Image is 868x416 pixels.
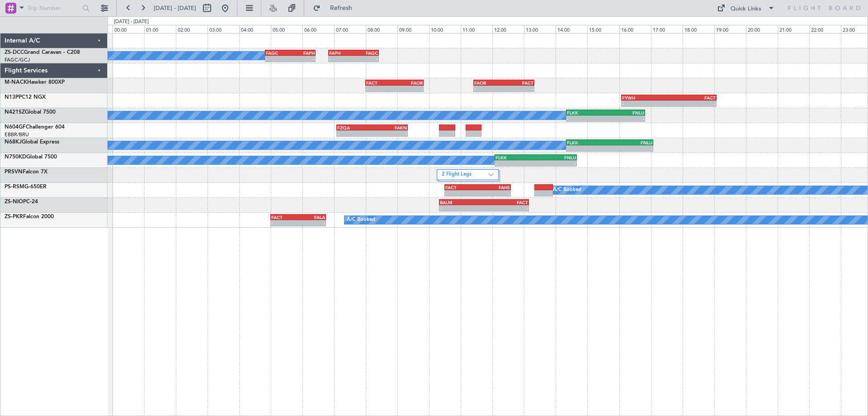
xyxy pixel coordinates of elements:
div: - [354,56,378,62]
div: - [337,131,372,136]
span: N750KD [5,154,26,160]
div: 12:00 [492,25,524,33]
span: [DATE] - [DATE] [154,4,196,12]
img: arrow-gray.svg [488,173,494,177]
div: - [606,116,645,121]
div: - [372,131,407,136]
div: 19:00 [714,25,746,33]
button: Refresh [309,1,363,15]
div: FACT [366,80,394,86]
span: PRSVN [5,169,23,175]
div: FZQA [337,125,372,130]
div: 18:00 [683,25,714,33]
div: FNLU [606,110,645,115]
button: Quick Links [712,1,779,15]
div: - [271,220,298,226]
a: N13PPC12 NGX [5,95,46,100]
span: ZS-NIO [5,199,23,205]
div: FACT [484,200,528,205]
div: 11:00 [461,25,492,33]
div: FAPH [329,50,354,56]
a: N604GFChallenger 604 [5,124,65,130]
div: - [366,86,394,91]
div: A/C Booked [347,213,375,227]
div: 21:00 [778,25,809,33]
input: Trip Number [28,1,80,15]
div: FAHS [477,185,509,190]
a: M-NACKHawker 800XP [5,80,65,85]
div: - [567,116,606,121]
span: N68KJ [5,139,22,145]
div: - [484,206,528,211]
div: FYWH [622,95,669,100]
div: 07:00 [334,25,366,33]
div: 01:00 [144,25,176,33]
div: 13:00 [524,25,556,33]
a: N750KDGlobal 7500 [5,154,57,160]
div: - [622,101,669,106]
div: FAGC [354,50,378,56]
div: - [504,86,533,91]
div: 08:00 [366,25,397,33]
div: 10:00 [429,25,461,33]
div: - [440,206,484,211]
a: PS-RSMG-650ER [5,184,47,190]
div: FLKK [567,140,610,145]
div: FACT [271,215,298,220]
div: BALM [440,200,484,205]
div: - [445,191,477,196]
div: - [290,56,315,62]
a: PRSVNFalcon 7X [5,169,47,175]
div: FAOR [394,80,422,86]
div: [DATE] - [DATE] [114,18,149,26]
span: N421SZ [5,110,25,115]
a: ZS-NIOPC-24 [5,199,38,205]
div: - [329,56,354,62]
div: 15:00 [587,25,619,33]
div: FACT [445,185,477,190]
div: - [266,56,290,62]
a: EBBR/BRU [5,131,29,138]
div: 00:00 [113,25,144,33]
span: M-NACK [5,80,27,85]
div: 20:00 [746,25,778,33]
span: ZS-DCC [5,50,24,55]
span: ZS-PKR [5,214,23,220]
div: FLKK [495,155,536,160]
div: FAKN [372,125,407,130]
div: - [669,101,716,106]
div: 04:00 [239,25,271,33]
div: 09:00 [397,25,429,33]
div: - [609,146,652,151]
span: PS-RSM [5,184,24,190]
label: 2 Flight Legs [442,171,489,179]
div: 16:00 [619,25,651,33]
div: 06:00 [302,25,334,33]
span: N604GF [5,124,26,130]
div: - [477,191,509,196]
a: N68KJGlobal Express [5,139,59,145]
div: - [567,146,610,151]
div: FNLU [536,155,576,160]
div: - [394,86,422,91]
a: ZS-PKRFalcon 2000 [5,214,54,220]
div: FACT [669,95,716,100]
div: 05:00 [271,25,302,33]
div: FAOR [474,80,504,86]
div: - [474,86,504,91]
a: N421SZGlobal 7500 [5,110,56,115]
div: Quick Links [731,5,761,14]
div: A/C Booked [553,183,581,197]
div: FAPH [290,50,315,56]
div: - [495,161,536,166]
div: 17:00 [651,25,683,33]
span: N13P [5,95,19,100]
div: 14:00 [556,25,587,33]
div: - [536,161,576,166]
div: FNLU [609,140,652,145]
span: Refresh [322,5,360,11]
div: FLKK [567,110,606,115]
div: 02:00 [176,25,208,33]
div: 03:00 [208,25,239,33]
a: ZS-DCCGrand Caravan - C208 [5,50,80,55]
